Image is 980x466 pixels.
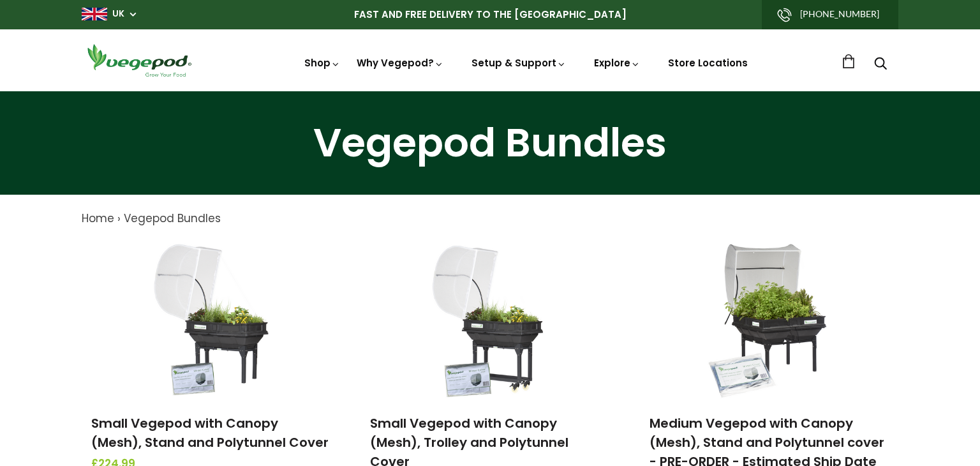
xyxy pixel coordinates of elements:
a: Small Vegepod with Canopy (Mesh), Stand and Polytunnel Cover [91,414,329,451]
a: Why Vegepod? [357,56,443,70]
a: Store Locations [668,56,748,70]
a: UK [112,8,124,20]
a: Search [874,58,887,71]
img: Medium Vegepod with Canopy (Mesh), Stand and Polytunnel cover - PRE-ORDER - Estimated Ship Date S... [702,240,836,400]
nav: breadcrumbs [82,211,898,227]
img: Vegepod [82,42,197,79]
h1: Vegepod Bundles [16,123,964,163]
span: › [117,211,121,226]
a: Setup & Support [471,56,566,70]
a: Vegepod Bundles [124,211,221,226]
img: Small Vegepod with Canopy (Mesh), Stand and Polytunnel Cover [144,240,278,400]
img: Small Vegepod with Canopy (Mesh), Trolley and Polytunnel Cover [423,240,557,400]
a: Explore [594,56,640,70]
a: Home [82,211,114,226]
a: Shop [304,56,340,70]
img: gb_large.png [82,8,107,20]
